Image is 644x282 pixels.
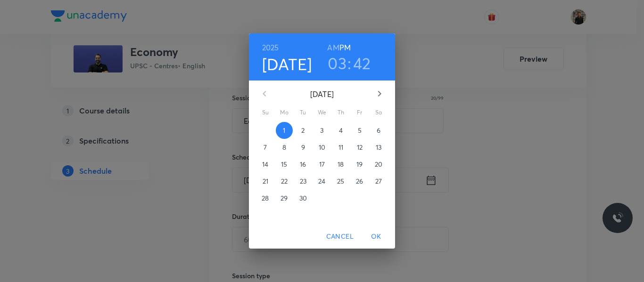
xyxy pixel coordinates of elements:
[263,177,268,186] p: 21
[351,156,368,173] button: 19
[351,108,368,117] span: Fr
[339,41,351,54] button: PM
[337,177,344,186] p: 25
[262,193,269,203] p: 28
[301,143,305,152] p: 9
[300,177,306,186] p: 23
[276,156,293,173] button: 15
[332,139,349,156] button: 11
[356,160,363,169] p: 19
[339,143,343,152] p: 11
[257,190,274,207] button: 28
[365,231,388,242] span: OK
[370,139,387,156] button: 13
[358,126,362,135] p: 5
[295,122,312,139] button: 2
[339,126,343,135] p: 4
[326,231,354,242] span: Cancel
[295,156,312,173] button: 16
[377,126,380,135] p: 6
[314,108,330,117] span: We
[375,160,382,169] p: 20
[353,53,371,73] button: 42
[332,173,349,190] button: 25
[314,156,330,173] button: 17
[319,143,325,152] p: 10
[332,122,349,139] button: 4
[257,156,274,173] button: 14
[281,193,288,203] p: 29
[295,108,312,117] span: Tu
[338,160,344,169] p: 18
[295,173,312,190] button: 23
[328,53,347,73] button: 03
[322,228,357,245] button: Cancel
[361,228,391,245] button: OK
[276,190,293,207] button: 29
[276,108,293,117] span: Mo
[370,173,387,190] button: 27
[262,160,268,169] p: 14
[262,54,312,74] button: [DATE]
[320,126,323,135] p: 3
[370,122,387,139] button: 6
[370,156,387,173] button: 20
[347,53,351,73] h3: :
[257,108,274,117] span: Su
[300,160,306,169] p: 16
[264,143,267,152] p: 7
[295,190,312,207] button: 30
[281,160,287,169] p: 15
[299,193,307,203] p: 30
[370,108,387,117] span: Sa
[262,41,279,54] button: 2025
[281,177,288,186] p: 22
[351,173,368,190] button: 26
[276,122,293,139] button: 1
[276,173,293,190] button: 22
[351,122,368,139] button: 5
[276,89,368,100] p: [DATE]
[319,160,325,169] p: 17
[283,126,285,135] p: 1
[314,122,330,139] button: 3
[257,173,274,190] button: 21
[332,108,349,117] span: Th
[318,177,325,186] p: 24
[295,139,312,156] button: 9
[327,41,339,54] button: AM
[314,139,330,156] button: 10
[375,177,382,186] p: 27
[257,139,274,156] button: 7
[314,173,330,190] button: 24
[276,139,293,156] button: 8
[357,143,363,152] p: 12
[282,143,286,152] p: 8
[376,143,381,152] p: 13
[356,177,363,186] p: 26
[301,126,305,135] p: 2
[332,156,349,173] button: 18
[351,139,368,156] button: 12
